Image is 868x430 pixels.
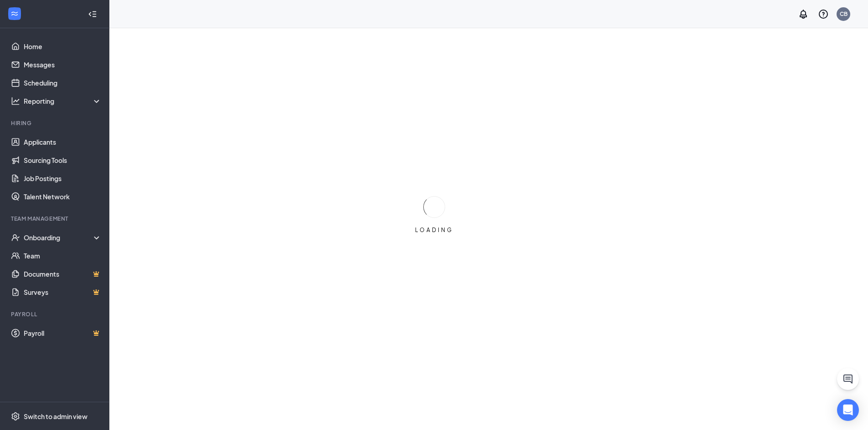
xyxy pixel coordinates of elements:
[24,151,102,169] a: Sourcing Tools
[24,247,102,265] a: Team
[24,37,102,56] a: Home
[24,187,102,206] a: Talent Network
[11,215,100,223] div: Team Management
[11,412,20,421] svg: Settings
[837,368,859,390] button: ChatActive
[24,169,102,187] a: Job Postings
[24,412,87,421] div: Switch to admin view
[798,9,809,20] svg: Notifications
[24,133,102,151] a: Applicants
[840,10,847,18] div: CB
[11,96,20,106] svg: Analysis
[11,119,100,127] div: Hiring
[411,226,457,234] div: LOADING
[24,324,102,342] a: PayrollCrown
[842,374,853,384] svg: ChatActive
[24,74,102,92] a: Scheduling
[88,10,97,19] svg: Collapse
[24,283,102,301] a: SurveysCrown
[11,233,20,242] svg: UserCheck
[24,233,94,242] div: Onboarding
[11,310,100,318] div: Payroll
[818,9,829,20] svg: QuestionInfo
[24,265,102,283] a: DocumentsCrown
[24,96,102,106] div: Reporting
[10,9,19,18] svg: WorkstreamLogo
[24,56,102,74] a: Messages
[837,399,859,421] div: Open Intercom Messenger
